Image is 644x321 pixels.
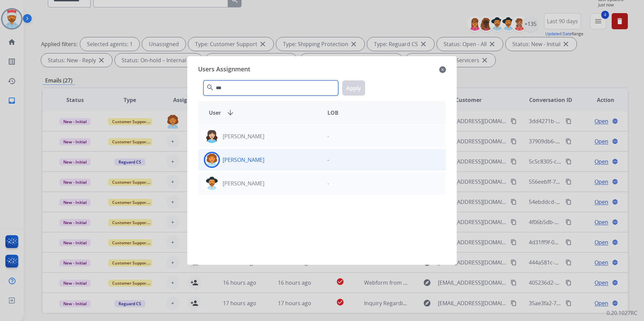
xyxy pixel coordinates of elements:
p: - [327,156,329,164]
span: LOB [327,109,339,117]
p: - [327,179,329,187]
p: [PERSON_NAME] [223,179,264,187]
mat-icon: search [206,83,214,92]
p: [PERSON_NAME] [223,156,264,164]
span: Users Assignment [198,64,250,75]
mat-icon: arrow_downward [226,109,234,117]
p: [PERSON_NAME] [223,132,264,140]
p: - [327,132,329,140]
div: User [203,109,322,117]
button: Apply [342,80,365,96]
mat-icon: close [439,66,446,74]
